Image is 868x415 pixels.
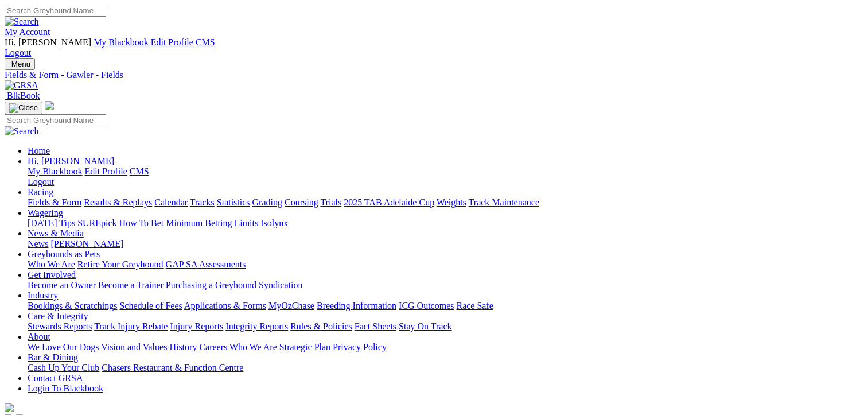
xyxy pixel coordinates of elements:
a: GAP SA Assessments [166,259,246,269]
a: Become an Owner [28,280,96,290]
a: News [28,239,48,249]
a: History [169,342,197,352]
a: Injury Reports [170,321,223,331]
a: Home [28,146,50,156]
a: 2025 TAB Adelaide Cup [344,197,434,207]
a: Rules & Policies [290,321,352,331]
img: logo-grsa-white.png [45,101,54,110]
a: Breeding Information [317,301,396,311]
a: Purchasing a Greyhound [166,280,256,290]
img: Search [5,126,39,137]
a: Become a Trainer [98,280,164,290]
a: Track Maintenance [469,197,539,207]
a: Stay On Track [399,321,451,331]
div: Bar & Dining [28,363,863,373]
a: Calendar [154,197,188,207]
a: Greyhounds as Pets [28,249,100,259]
a: Retire Your Greyhound [77,259,164,269]
a: Careers [199,342,227,352]
span: Hi, [PERSON_NAME] [28,156,114,166]
a: Logout [5,48,31,57]
a: MyOzChase [268,301,314,311]
input: Search [5,114,106,126]
a: Fact Sheets [355,321,396,331]
a: Coursing [285,197,318,207]
a: Login To Blackbook [28,383,103,393]
a: Logout [28,177,54,187]
a: Tracks [190,197,215,207]
img: GRSA [5,80,38,91]
a: Contact GRSA [28,373,83,383]
button: Toggle navigation [5,102,42,114]
a: Get Involved [28,270,76,280]
span: Menu [11,60,30,68]
a: BlkBook [5,91,40,100]
a: Care & Integrity [28,311,88,321]
a: My Account [5,27,50,37]
a: Stewards Reports [28,321,92,331]
div: About [28,342,863,352]
div: Racing [28,197,863,208]
a: CMS [196,37,215,47]
a: Weights [437,197,466,207]
a: Fields & Form - Gawler - Fields [5,70,863,80]
a: Cash Up Your Club [28,363,99,373]
a: Edit Profile [151,37,193,47]
a: Isolynx [260,218,288,228]
a: Minimum Betting Limits [166,218,258,228]
img: logo-grsa-white.png [5,403,14,412]
a: News & Media [28,228,84,238]
a: Hi, [PERSON_NAME] [28,156,116,166]
a: Syndication [259,280,302,290]
a: Chasers Restaurant & Function Centre [102,363,243,373]
a: Statistics [217,197,250,207]
a: [PERSON_NAME] [50,239,123,249]
button: Toggle navigation [5,58,35,70]
a: Bookings & Scratchings [28,301,117,311]
a: About [28,332,50,342]
a: Race Safe [456,301,493,311]
a: Grading [252,197,282,207]
a: Fields & Form [28,197,81,207]
img: Close [9,103,38,113]
a: Industry [28,290,58,300]
a: Results & Replays [84,197,152,207]
div: News & Media [28,239,863,249]
div: Wagering [28,218,863,228]
a: How To Bet [119,218,164,228]
a: Track Injury Rebate [94,321,168,331]
a: My Blackbook [28,166,83,176]
input: Search [5,5,106,17]
div: Hi, [PERSON_NAME] [28,166,863,187]
span: Hi, [PERSON_NAME] [5,37,91,47]
div: Greyhounds as Pets [28,259,863,270]
div: My Account [5,37,863,58]
a: Schedule of Fees [119,301,182,311]
a: [DATE] Tips [28,218,75,228]
a: We Love Our Dogs [28,342,99,352]
a: Applications & Forms [184,301,266,311]
a: My Blackbook [94,37,149,47]
a: Privacy Policy [333,342,387,352]
span: BlkBook [7,91,40,100]
a: Vision and Values [101,342,167,352]
a: CMS [130,166,149,176]
a: Integrity Reports [225,321,288,331]
a: Edit Profile [85,166,127,176]
a: SUREpick [77,218,116,228]
a: Who We Are [229,342,277,352]
a: Trials [320,197,341,207]
div: Care & Integrity [28,321,863,332]
a: Racing [28,187,53,197]
a: Bar & Dining [28,352,78,362]
img: Search [5,17,39,27]
div: Industry [28,301,863,311]
a: Who We Are [28,259,75,269]
div: Get Involved [28,280,863,290]
a: ICG Outcomes [399,301,454,311]
a: Wagering [28,208,63,218]
a: Strategic Plan [279,342,330,352]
